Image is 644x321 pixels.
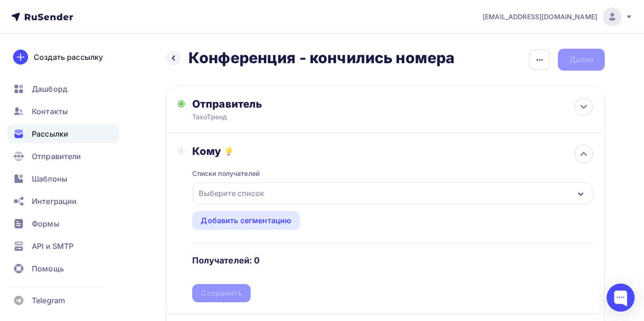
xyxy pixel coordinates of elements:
[201,215,291,226] div: Добавить сегментацию
[7,80,119,98] a: Дашборд
[32,173,67,184] span: Шаблоны
[32,196,77,207] span: Интеграции
[32,151,81,162] span: Отправители
[192,169,260,178] div: Списки получателей
[32,106,68,117] span: Контакты
[7,169,119,188] a: Шаблоны
[192,255,260,266] h4: Получателей: 0
[483,7,633,26] a: [EMAIL_ADDRESS][DOMAIN_NAME]
[195,185,268,202] div: Выберите список
[192,112,375,122] div: ТахоТренд
[32,263,64,274] span: Помощь
[192,145,593,158] div: Кому
[7,214,119,233] a: Формы
[32,83,67,95] span: Дашборд
[7,102,119,121] a: Контакты
[32,218,59,229] span: Формы
[192,182,593,204] button: Выберите список
[188,49,455,67] h2: Конференция - кончились номера
[32,295,65,306] span: Telegram
[7,124,119,143] a: Рассылки
[483,12,597,22] span: [EMAIL_ADDRESS][DOMAIN_NAME]
[7,147,119,166] a: Отправители
[192,97,395,110] div: Отправитель
[32,128,68,139] span: Рассылки
[34,51,103,63] div: Создать рассылку
[32,241,73,252] span: API и SMTP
